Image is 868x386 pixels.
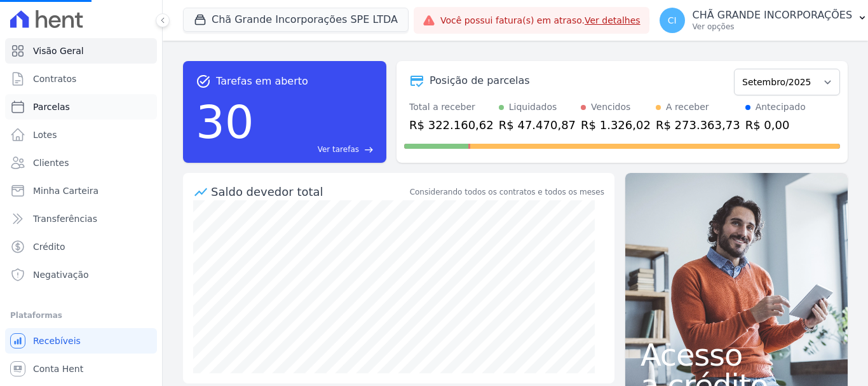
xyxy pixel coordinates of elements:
[440,14,641,27] span: Você possui fatura(s) em atraso.
[693,22,853,32] p: Ver opções
[585,15,641,25] a: Ver detalhes
[33,362,83,375] span: Conta Hent
[5,328,157,354] a: Recebíveis
[259,144,374,155] a: Ver tarefas east
[196,74,211,89] span: task_alt
[5,122,157,148] a: Lotes
[641,340,832,370] span: Acesso
[591,100,630,114] div: Vencidos
[5,94,157,120] a: Parcelas
[211,183,407,200] div: Saldo devedor total
[499,116,576,134] div: R$ 47.470,87
[5,66,157,92] a: Contratos
[656,116,740,134] div: R$ 273.363,73
[409,116,494,134] div: R$ 322.160,62
[33,334,81,347] span: Recebíveis
[509,100,557,114] div: Liquidados
[318,144,359,155] span: Ver tarefas
[196,89,254,155] div: 30
[693,9,853,22] p: CHÃ GRANDE INCORPORAÇÕES
[409,100,494,114] div: Total a receber
[581,116,651,134] div: R$ 1.326,02
[430,73,530,88] div: Posição de parcelas
[10,308,152,323] div: Plataformas
[33,184,98,197] span: Minha Carteira
[668,16,677,25] span: CI
[33,212,97,225] span: Transferências
[410,186,604,198] div: Considerando todos os contratos e todos os meses
[33,128,57,141] span: Lotes
[5,206,157,231] a: Transferências
[33,72,76,85] span: Contratos
[745,116,806,134] div: R$ 0,00
[756,100,806,114] div: Antecipado
[183,8,409,32] button: Chã Grande Incorporações SPE LTDA
[33,240,65,253] span: Crédito
[33,268,89,281] span: Negativação
[5,178,157,203] a: Minha Carteira
[216,74,308,89] span: Tarefas em aberto
[5,150,157,176] a: Clientes
[364,145,374,155] span: east
[33,45,84,57] span: Visão Geral
[5,234,157,259] a: Crédito
[5,38,157,64] a: Visão Geral
[33,100,70,113] span: Parcelas
[5,262,157,287] a: Negativação
[33,156,69,169] span: Clientes
[5,356,157,382] a: Conta Hent
[666,100,709,114] div: A receber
